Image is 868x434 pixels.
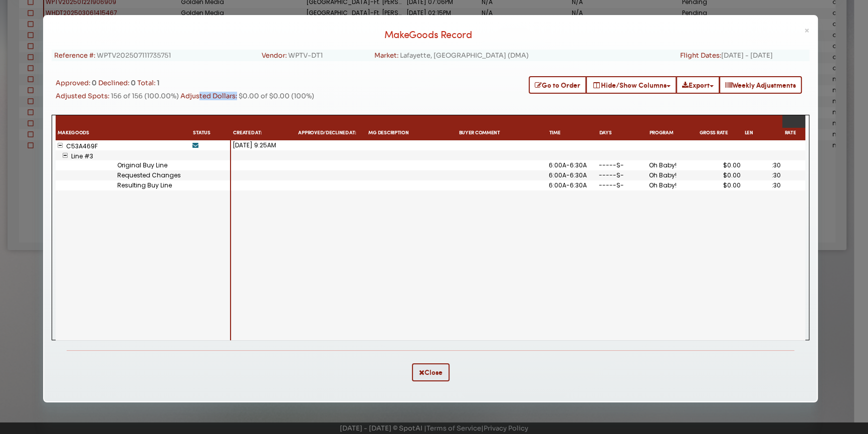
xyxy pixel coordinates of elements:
button: Weekly Adjustments [719,76,802,94]
span: Time [549,130,560,137]
div: :30 [742,180,782,190]
button: Close [412,363,450,381]
div: -----S- [597,160,647,170]
b: MakeGoods Record [384,27,472,41]
div: Resulting Buy Line [116,180,191,190]
span: $0.00 of $0.00 (100%) [239,92,314,100]
div: :30 [742,170,782,180]
div: -----S- [597,170,647,180]
span: Created at: [233,130,262,137]
span: 1 [157,79,159,87]
div: Oh Baby! [647,160,697,170]
div: Requested Changes [116,170,191,180]
div: Oh Baby! [647,180,697,190]
div: -----S- [597,180,647,190]
span: Line #3 [71,152,94,160]
span: Market: [374,51,398,60]
button: Go to Order [529,76,586,94]
span: Program [649,130,673,137]
span: Vendor: [262,51,287,60]
span: Len [744,130,753,137]
span: Approved/Declined at: [298,130,356,137]
span: Flight Dates: [680,51,721,60]
span: MG Description [368,130,408,137]
span: Approved: [56,79,90,87]
div: 6:00A-6:30A [547,160,597,170]
div: :30 [742,160,782,170]
button: Close [804,25,809,36]
span: Reference #: [54,51,95,60]
span: × [804,25,809,36]
span: C53A469F [66,142,99,150]
span: Buyer Comment [459,130,500,137]
span: 156 of 156 (100.00%) [111,92,179,100]
span: Rate [784,130,796,137]
span: WPTV-DT1 [288,51,323,60]
button: Export [676,76,720,94]
div: 6:00A-6:30A [547,180,597,190]
span: Status [193,130,210,137]
div: 6:00A-6:30A [547,170,597,180]
span: Gross Rate [699,130,728,137]
span: [DATE] - [DATE] [721,51,773,60]
div: $0.00 [699,182,740,188]
span: 0 [92,79,97,87]
span: Total: [137,79,155,87]
div: Oh Baby! [647,170,697,180]
div: $0.00 [699,162,740,168]
span: MakeGoods [58,130,89,137]
button: Hide/Show Columns [586,76,677,94]
span: [DATE] 9:25AM [233,141,276,149]
span: Declined: [98,79,129,87]
span: 0 [131,79,136,87]
span: Days [599,130,611,137]
div: Original Buy Line [116,160,191,170]
span: WPTV202507111735751 [97,51,171,60]
i: Adjusted Dollars: [180,92,237,100]
i: Adjusted Spots: [56,92,109,100]
div: $0.00 [699,172,740,178]
span: Lafayette, [GEOGRAPHIC_DATA] (DMA) [399,51,528,60]
span: Buyer has not received this MakeGood yet. [192,141,198,149]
